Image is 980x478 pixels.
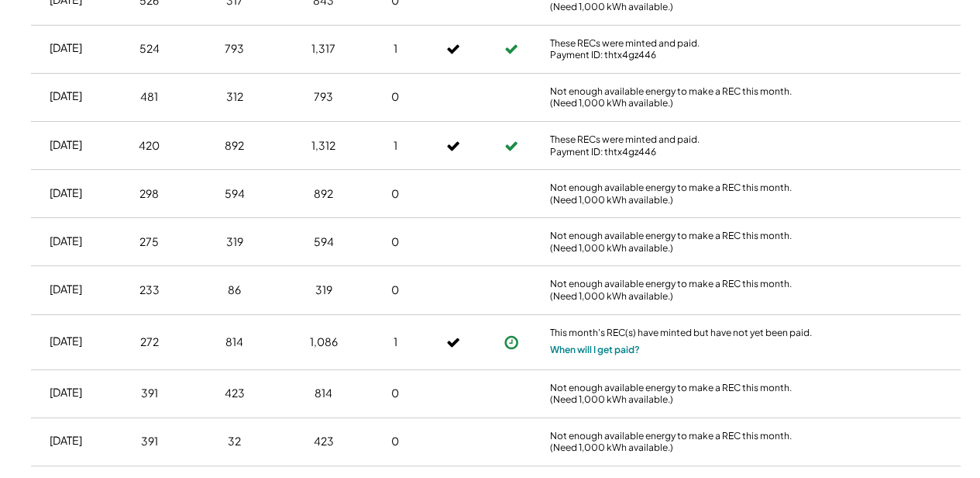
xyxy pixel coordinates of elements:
div: 0 [391,89,399,105]
div: 524 [139,41,160,57]
div: [DATE] [50,185,82,201]
div: 793 [314,89,333,105]
div: 1 [394,334,397,350]
div: These RECs were minted and paid. Payment ID: thtx4gz446 [550,133,813,158]
div: 233 [139,282,160,298]
div: 814 [315,386,332,401]
div: 892 [225,138,244,154]
div: 391 [141,386,158,401]
button: When will I get paid? [550,342,640,358]
div: Not enough available energy to make a REC this month. (Need 1,000 kWh available.) [550,85,813,109]
div: [DATE] [50,433,82,449]
button: Payment approved, but not yet initiated. [500,331,523,354]
div: 319 [226,234,243,250]
div: 0 [391,186,399,202]
div: 481 [140,89,158,105]
div: 793 [225,41,244,57]
div: 594 [314,234,334,250]
div: These RECs were minted and paid. Payment ID: thtx4gz446 [550,37,813,61]
div: Not enough available energy to make a REC this month. (Need 1,000 kWh available.) [550,230,813,254]
div: Not enough available energy to make a REC this month. (Need 1,000 kWh available.) [550,278,813,302]
div: 423 [314,434,334,449]
div: 319 [315,282,332,298]
div: 312 [226,89,243,105]
div: 86 [228,282,241,298]
div: 423 [225,386,245,401]
div: [DATE] [50,40,82,56]
div: [DATE] [50,334,82,349]
div: This month's REC(s) have minted but have not yet been paid. [550,327,813,342]
div: 0 [391,234,399,250]
div: 275 [139,234,159,250]
div: 1,312 [311,138,335,154]
div: 420 [139,138,160,154]
div: 1,086 [310,334,338,350]
div: 0 [391,434,399,449]
div: 892 [314,186,333,202]
div: [DATE] [50,385,82,400]
div: 0 [391,282,399,298]
div: [DATE] [50,88,82,104]
div: 32 [228,434,241,449]
div: [DATE] [50,282,82,297]
div: Not enough available energy to make a REC this month. (Need 1,000 kWh available.) [550,430,813,454]
div: 1 [394,138,397,154]
div: 1,317 [311,41,335,57]
div: 594 [225,186,245,202]
div: Not enough available energy to make a REC this month. (Need 1,000 kWh available.) [550,182,813,206]
div: 391 [141,434,158,449]
div: 272 [140,334,159,350]
div: 814 [225,334,243,350]
div: 298 [139,186,159,202]
div: Not enough available energy to make a REC this month. (Need 1,000 kWh available.) [550,382,813,406]
div: [DATE] [50,234,82,249]
div: [DATE] [50,137,82,153]
div: 0 [391,386,399,401]
div: 1 [394,41,397,57]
